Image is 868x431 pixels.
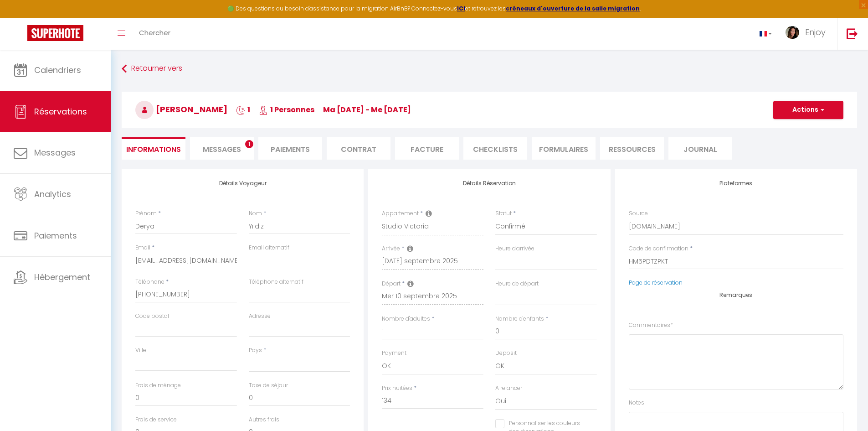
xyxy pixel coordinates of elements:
[259,104,314,115] span: 1 Personnes
[382,315,430,323] label: Nombre d'adultes
[122,137,185,160] li: Informations
[135,180,350,187] h4: Détails Voyageur
[773,101,843,119] button: Actions
[245,140,253,148] span: 1
[629,292,843,298] h4: Remarques
[629,180,843,187] h4: Plateformes
[600,137,664,160] li: Ressources
[629,321,673,330] label: Commentaires
[249,278,303,286] label: Téléphone alternatif
[382,280,401,288] label: Départ
[27,25,83,41] img: Super Booking
[395,137,459,160] li: Facture
[258,137,322,160] li: Paiements
[495,315,544,323] label: Nombre d'enfants
[495,244,534,253] label: Heure d'arrivée
[34,64,81,76] span: Calendriers
[249,244,289,252] label: Email alternatif
[779,18,837,50] a: ... Enjoy
[495,349,517,358] label: Deposit
[34,271,90,283] span: Hébergement
[249,381,288,390] label: Taxe de séjour
[249,346,262,355] label: Pays
[629,209,648,218] label: Source
[495,209,512,218] label: Statut
[382,244,400,253] label: Arrivée
[457,5,465,12] a: ICI
[506,5,640,12] a: créneaux d'ouverture de la salle migration
[629,279,683,286] a: Page de réservation
[34,188,71,200] span: Analytics
[132,18,177,50] a: Chercher
[135,278,164,286] label: Téléphone
[805,26,826,38] span: Enjoy
[135,346,146,355] label: Ville
[668,137,732,160] li: Journal
[249,415,279,424] label: Autres frais
[249,209,262,218] label: Nom
[135,244,150,252] label: Email
[495,280,539,288] label: Heure de départ
[34,147,76,158] span: Messages
[382,349,406,358] label: Payment
[463,137,527,160] li: CHECKLISTS
[34,230,77,241] span: Paiements
[249,312,271,321] label: Adresse
[135,104,227,115] span: [PERSON_NAME]
[122,61,857,77] a: Retourner vers
[203,144,241,155] span: Messages
[236,104,250,115] span: 1
[382,209,419,218] label: Appartement
[847,28,858,39] img: logout
[382,180,596,187] h4: Détails Réservation
[327,137,390,160] li: Contrat
[135,381,181,390] label: Frais de ménage
[629,244,688,253] label: Code de confirmation
[139,28,170,37] span: Chercher
[7,4,35,31] button: Ouvrir le widget de chat LiveChat
[323,104,411,115] span: ma [DATE] - me [DATE]
[135,209,157,218] label: Prénom
[495,384,522,393] label: A relancer
[135,415,177,424] label: Frais de service
[786,26,799,39] img: ...
[135,312,169,321] label: Code postal
[34,106,87,117] span: Réservations
[629,399,644,407] label: Notes
[382,384,412,393] label: Prix nuitées
[532,137,596,160] li: FORMULAIRES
